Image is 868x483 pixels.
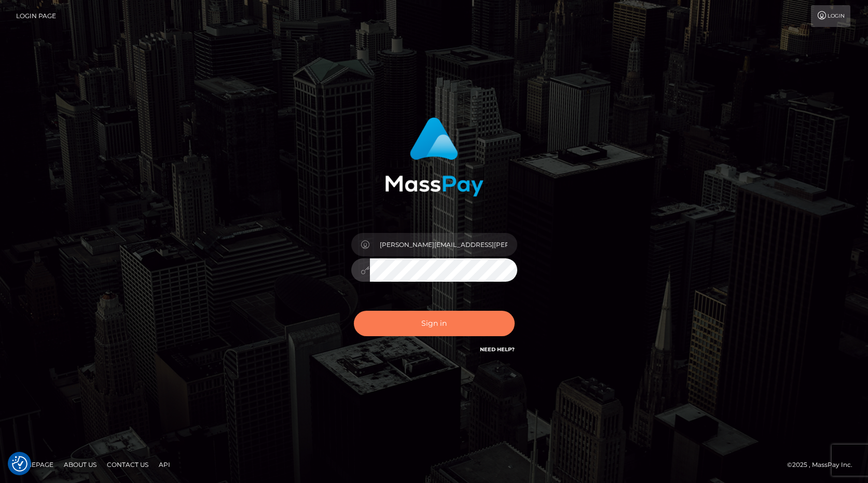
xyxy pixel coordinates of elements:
a: Homepage [11,457,58,473]
a: About Us [60,457,101,473]
button: Sign in [354,311,515,336]
a: Login [811,5,850,27]
div: © 2025 , MassPay Inc. [787,459,860,471]
input: Username... [370,233,517,256]
a: Contact Us [103,457,153,473]
a: Need Help? [480,346,515,353]
img: MassPay Login [385,117,484,197]
a: API [155,457,174,473]
img: Revisit consent button [12,456,27,472]
button: Consent Preferences [12,456,27,472]
a: Login Page [16,5,56,27]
